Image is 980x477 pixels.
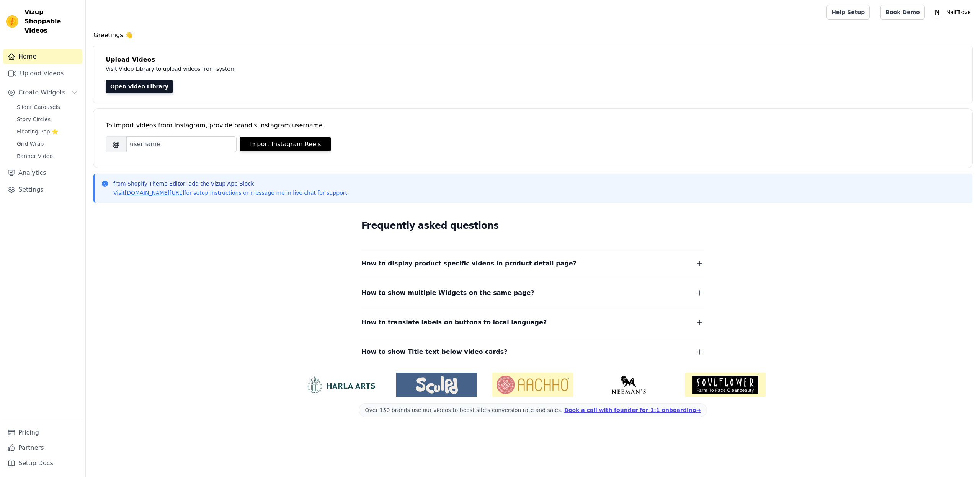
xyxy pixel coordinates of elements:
a: Slider Carousels [12,102,82,112]
span: Create Widgets [18,88,65,97]
img: Aachho [492,373,573,397]
span: Vizup Shoppable Videos [24,8,79,35]
a: Help Setup [826,5,870,20]
span: Slider Carousels [17,103,60,111]
button: How to translate labels on buttons to local language? [361,317,704,328]
button: How to show Title text below video cards? [361,347,704,357]
a: Setup Docs [3,456,82,471]
text: N [934,8,939,16]
button: How to show multiple Widgets on the same page? [361,288,704,298]
span: Floating-Pop ⭐ [17,128,58,135]
img: Neeman's [589,376,670,394]
button: Import Instagram Reels [240,137,331,151]
img: Vizup [6,15,18,28]
button: Create Widgets [3,85,82,100]
a: Settings [3,182,82,197]
h4: Greetings 👋! [93,31,972,40]
img: Sculpd US [396,376,477,394]
span: Banner Video [17,152,53,160]
a: Book Demo [880,5,924,20]
span: How to show Title text below video cards? [361,347,508,357]
a: Partners [3,440,82,456]
a: Grid Wrap [12,138,82,149]
p: NailTrove [943,5,974,19]
p: Visit for setup instructions or message me in live chat for support. [113,189,349,197]
img: HarlaArts [300,376,381,394]
a: Upload Videos [3,66,82,81]
a: Pricing [3,425,82,440]
p: Visit Video Library to upload videos from system [106,64,449,73]
span: How to translate labels on buttons to local language? [361,317,547,328]
span: Story Circles [17,116,51,123]
img: Soulflower [685,373,766,397]
span: Grid Wrap [17,140,44,148]
a: Banner Video [12,151,82,161]
h2: Frequently asked questions [361,218,704,233]
a: Home [3,49,82,64]
input: username [126,136,237,152]
span: How to display product specific videos in product detail page? [361,258,577,269]
a: Floating-Pop ⭐ [12,126,82,137]
h4: Upload Videos [106,55,960,64]
div: To import videos from Instagram, provide brand's instagram username [106,121,960,130]
a: [DOMAIN_NAME][URL] [125,190,185,196]
p: from Shopify Theme Editor, add the Vizup App Block [113,180,349,187]
span: @ [106,136,126,152]
a: Book a call with founder for 1:1 onboarding [564,407,701,413]
button: How to display product specific videos in product detail page? [361,258,704,269]
button: N NailTrove [931,5,974,19]
a: Open Video Library [106,80,173,93]
span: How to show multiple Widgets on the same page? [361,288,534,298]
a: Story Circles [12,114,82,125]
a: Analytics [3,165,82,181]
